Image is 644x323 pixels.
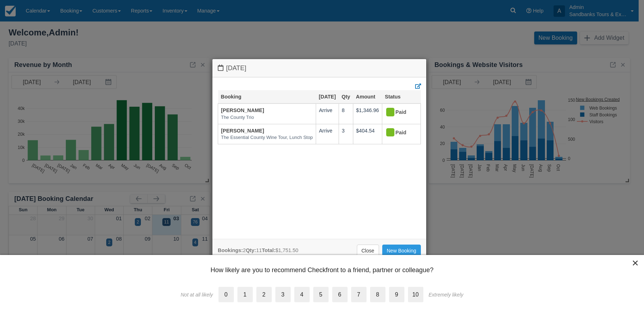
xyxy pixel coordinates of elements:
[11,266,633,278] div: How likely are you to recommend Checkfront to a friend, partner or colleague?
[221,128,264,134] a: [PERSON_NAME]
[319,94,336,100] a: [DATE]
[353,124,382,144] td: $404.54
[218,247,298,254] div: 2 11 $1,751.50
[221,134,313,141] em: The Essential County Wine Tour, Lunch Stop
[221,107,264,113] a: [PERSON_NAME]
[382,245,421,257] a: New Booking
[385,107,412,118] div: Paid
[370,287,385,302] label: 8
[218,247,243,253] strong: Bookings:
[221,94,242,100] a: Booking
[294,287,310,302] label: 4
[385,127,412,139] div: Paid
[332,287,348,302] label: 6
[275,287,291,302] label: 3
[262,247,275,253] strong: Total:
[218,287,234,302] label: 0
[356,94,375,100] a: Amount
[256,287,272,302] label: 2
[181,292,213,298] div: Not at all likely
[246,247,256,253] strong: Qty:
[221,114,313,121] em: The County Trio
[341,94,350,100] a: Qty
[357,245,379,257] a: Close
[632,257,639,269] button: Close
[353,103,382,124] td: $1,346.96
[339,103,353,124] td: 8
[408,287,423,302] label: 10
[429,292,463,298] div: Extremely likely
[389,287,404,302] label: 9
[385,94,400,100] a: Status
[351,287,367,302] label: 7
[316,103,339,124] td: Arrive
[339,124,353,144] td: 3
[313,287,329,302] label: 5
[316,124,339,144] td: Arrive
[237,287,253,302] label: 1
[218,64,421,72] h4: [DATE]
